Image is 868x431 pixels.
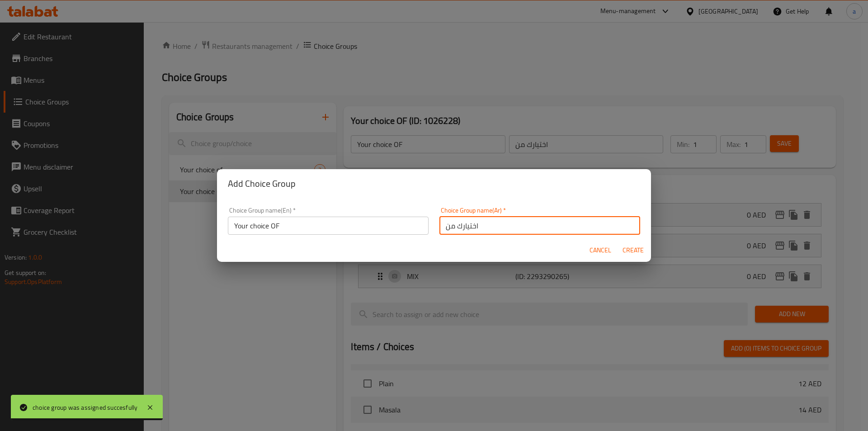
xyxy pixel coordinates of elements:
[618,242,647,259] button: Create
[590,245,611,256] span: Cancel
[439,217,640,235] input: Please enter Choice Group name(ar)
[33,403,137,412] div: choice group was assigned succesfully
[586,242,615,259] button: Cancel
[228,176,640,191] h2: Add Choice Group
[622,245,644,256] span: Create
[228,217,429,235] input: Please enter Choice Group name(en)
